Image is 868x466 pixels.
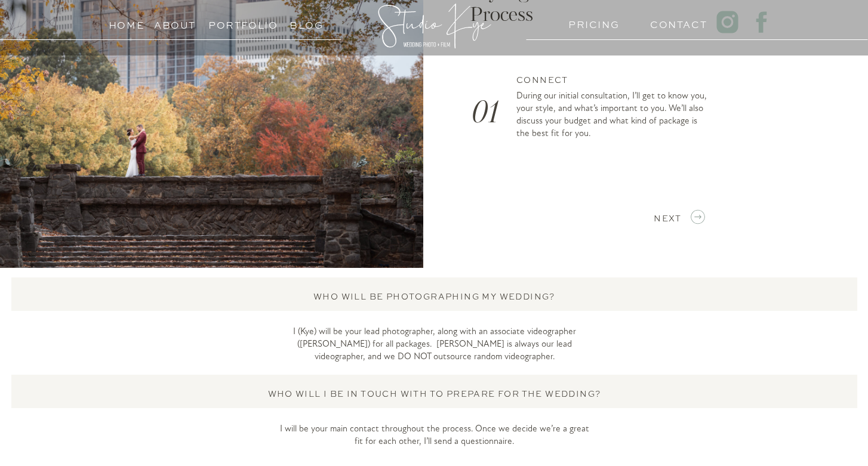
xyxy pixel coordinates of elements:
[516,90,711,142] p: During our initial consultation, I’ll get to know you, your style, and what’s important to you. W...
[516,72,584,84] h3: Connect
[650,16,696,27] a: Contact
[276,423,593,452] p: I will be your main contact throughout the process. Once we decide we’re a great fit for each oth...
[154,17,196,28] a: About
[230,289,639,300] h3: Who will be photographing my wedding?
[208,17,263,28] a: Portfolio
[279,17,334,28] a: Blog
[568,16,614,27] a: PRICING
[470,100,500,130] i: 01
[654,211,682,222] a: NEXT
[230,386,639,397] h3: Who will I be in touch with to prepare for the wedding?
[276,326,593,369] p: I (Kye) will be your lead photographer, along with an associate videographer ([PERSON_NAME]) for ...
[103,17,149,28] a: Home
